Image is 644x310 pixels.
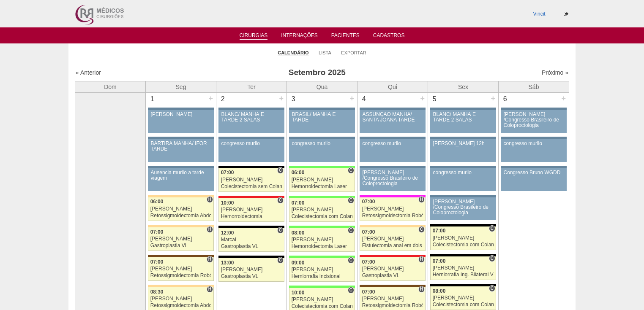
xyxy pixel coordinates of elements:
div: congresso murilo [363,141,423,146]
a: BLANC/ MANHÃ E TARDE 2 SALAS [218,110,284,133]
div: 5 [428,93,441,105]
div: Key: Aviso [501,166,567,168]
div: Key: Aviso [360,166,426,168]
a: [PERSON_NAME] /Congresso Brasileiro de Coloproctologia [501,110,567,133]
div: congresso murilo [433,170,494,175]
a: Congresso Bruno WGDD [501,168,567,191]
div: [PERSON_NAME] [292,267,353,272]
span: 07:00 [221,170,234,175]
span: Hospital [207,226,213,233]
span: 07:00 [433,228,446,234]
div: [PERSON_NAME] [150,296,212,302]
a: Vincit [533,11,546,17]
span: 07:00 [362,199,375,205]
a: H 06:00 [PERSON_NAME] Retossigmoidectomia Abdominal VL [148,197,214,221]
div: 2 [216,93,229,105]
a: congresso murilo [289,139,355,162]
span: Consultório [348,197,354,204]
span: 08:30 [150,289,164,295]
span: 10:00 [292,290,305,296]
div: Retossigmoidectomia Robótica [362,213,423,218]
div: [PERSON_NAME] [150,236,212,242]
div: [PERSON_NAME] /Congresso Brasileiro de Coloproctologia [363,170,423,187]
div: Hemorroidectomia [221,214,282,219]
div: BRASIL/ MANHÃ E TARDE [292,112,352,123]
div: Colecistectomia com Colangiografia VL [433,302,494,307]
th: Sáb [499,81,569,92]
i: Sair [564,11,568,16]
div: ASSUNÇÃO MANHÃ/ SANTA JOANA TARDE [363,112,423,123]
div: Retossigmoidectomia Robótica [150,273,212,278]
a: C 07:00 [PERSON_NAME] Colecistectomia com Colangiografia VL [289,198,355,222]
th: Ter [216,81,287,92]
th: Dom [75,81,146,92]
div: [PERSON_NAME] [362,296,423,302]
a: Próximo » [542,69,568,76]
div: Key: Aviso [289,108,355,110]
div: [PERSON_NAME] [433,295,494,301]
span: 06:00 [150,199,164,205]
span: 07:00 [362,259,375,265]
span: 07:00 [150,259,164,265]
a: Pacientes [331,32,360,41]
span: 07:00 [433,258,446,264]
div: Gastroplastia VL [221,274,282,279]
div: [PERSON_NAME] [362,266,423,272]
a: C 08:00 [PERSON_NAME] Colecistectomia com Colangiografia VL [430,286,496,310]
span: 07:00 [292,200,305,206]
div: Key: Aviso [430,166,496,168]
div: + [278,93,285,104]
a: C 10:00 [PERSON_NAME] Hemorroidectomia [218,198,284,222]
div: Key: Brasil [289,286,355,288]
div: Key: Blanc [430,254,496,256]
div: Key: Pro Matre [360,195,426,197]
div: Colecistectomia sem Colangiografia VL [221,184,282,189]
div: Colecistectomia com Colangiografia VL [292,214,353,219]
div: Key: Aviso [218,137,284,139]
div: + [560,93,567,104]
div: Congresso Bruno WGDD [504,170,564,175]
div: [PERSON_NAME] [433,265,494,271]
span: Hospital [418,286,425,293]
div: congresso murilo [221,141,282,146]
div: Key: Aviso [218,108,284,110]
span: Consultório [489,225,495,232]
div: + [207,93,214,104]
span: Consultório [348,167,354,174]
div: congresso murilo [504,141,564,146]
div: Key: Aviso [430,195,496,197]
div: Key: Aviso [289,137,355,139]
a: H 07:00 [PERSON_NAME] Retossigmoidectomia Robótica [360,197,426,221]
span: 13:00 [221,260,234,266]
div: Key: Assunção [360,255,426,257]
span: Consultório [489,285,495,292]
div: + [489,93,497,104]
div: [PERSON_NAME] [221,207,282,213]
div: [PERSON_NAME] [150,206,212,212]
div: Retossigmoidectomia Abdominal VL [150,303,212,308]
a: C 09:00 [PERSON_NAME] Herniorrafia Incisional [289,258,355,282]
div: Key: Blanc [218,256,284,258]
span: 08:00 [292,230,305,236]
a: ASSUNÇÃO MANHÃ/ SANTA JOANA TARDE [360,110,426,133]
span: Consultório [489,255,495,262]
span: Hospital [418,196,425,203]
a: Ausencia murilo a tarde viagem [148,168,214,191]
div: BARTIRA MANHÃ/ IFOR TARDE [151,141,211,152]
div: Gastroplastia VL [150,243,212,248]
span: 12:00 [221,230,234,236]
div: 3 [287,93,300,105]
a: congresso murilo [430,168,496,191]
div: Key: Bartira [148,225,214,227]
div: Herniorrafia Ing. Bilateral VL [433,272,494,278]
div: Key: Assunção [218,196,284,198]
a: C 07:00 [PERSON_NAME] Fistulectomia anal em dois tempos [360,227,426,251]
a: H 07:00 [PERSON_NAME] Gastroplastia VL [360,257,426,281]
span: Consultório [348,257,354,264]
div: congresso murilo [292,141,352,146]
div: Key: Blanc [430,284,496,286]
div: 1 [146,93,159,105]
a: BARTIRA MANHÃ/ IFOR TARDE [148,139,214,162]
a: [PERSON_NAME] [148,110,214,133]
div: [PERSON_NAME] 12h [433,141,494,146]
